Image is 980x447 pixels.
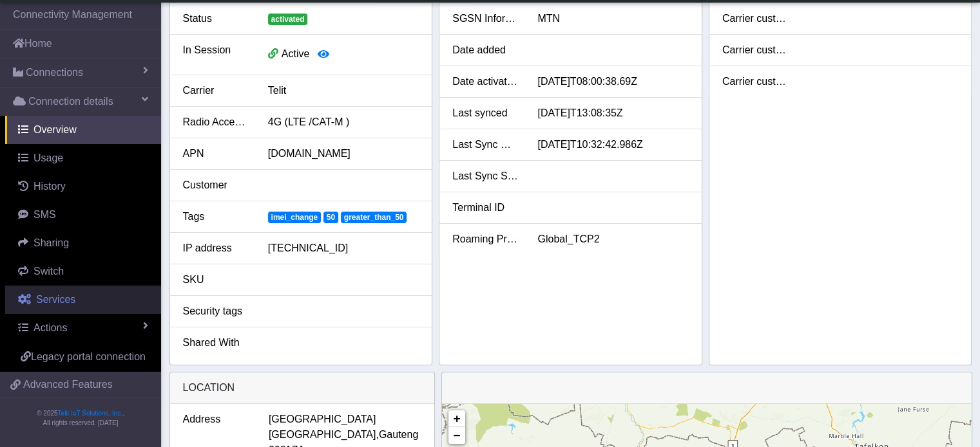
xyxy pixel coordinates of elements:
[5,201,161,229] a: SMS
[173,241,258,256] div: IP address
[5,314,161,342] a: Actions
[528,137,698,152] div: [DATE]T10:32:42.986Z
[5,257,161,286] a: Switch
[173,114,258,130] div: Radio Access Tech
[26,65,83,80] span: Connections
[28,94,113,109] span: Connection details
[341,212,407,223] span: greater_than_50
[173,209,258,224] div: Tags
[173,335,258,351] div: Shared With
[23,377,113,392] span: Advanced Features
[31,351,146,362] span: Legacy portal connection
[258,114,428,130] div: 4G (LTE /CAT-M )
[713,74,798,89] div: Carrier custom 4
[173,304,258,319] div: Security tags
[443,105,528,121] div: Last synced
[448,410,465,427] a: Zoom in
[269,427,379,442] span: [GEOGRAPHIC_DATA],
[309,42,338,67] button: View session details
[34,152,63,163] span: Usage
[448,427,465,444] a: Zoom out
[323,212,338,223] span: 50
[443,200,528,215] div: Terminal ID
[173,42,258,67] div: In Session
[443,137,528,152] div: Last Sync Data Usage
[528,74,698,89] div: [DATE]T08:00:38.69Z
[34,181,66,192] span: History
[269,412,376,427] span: [GEOGRAPHIC_DATA]
[379,427,418,442] span: Gauteng
[5,172,161,201] a: History
[34,322,67,333] span: Actions
[173,11,258,26] div: Status
[173,272,258,287] div: SKU
[528,11,698,26] div: MTN
[258,83,428,98] div: Telit
[282,48,310,59] span: Active
[528,105,698,121] div: [DATE]T13:08:35Z
[443,232,528,247] div: Roaming Profile
[268,212,321,223] span: imei_change
[258,241,428,256] div: [TECHNICAL_ID]
[5,229,161,257] a: Sharing
[713,11,798,26] div: Carrier custom 2
[5,116,161,144] a: Overview
[268,14,308,25] span: activated
[443,74,528,89] div: Date activated
[5,286,161,314] a: Services
[173,146,258,161] div: APN
[58,410,122,417] a: Telit IoT Solutions, Inc.
[34,237,69,248] span: Sharing
[258,146,428,161] div: [DOMAIN_NAME]
[443,11,528,26] div: SGSN Information
[713,42,798,58] div: Carrier custom 3
[443,42,528,58] div: Date added
[173,83,258,98] div: Carrier
[34,124,77,135] span: Overview
[528,232,698,247] div: Global_TCP2
[34,209,56,220] span: SMS
[170,372,434,404] div: LOCATION
[173,178,258,193] div: Customer
[36,294,75,305] span: Services
[5,144,161,172] a: Usage
[443,169,528,184] div: Last Sync SMS Usage
[34,266,64,277] span: Switch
